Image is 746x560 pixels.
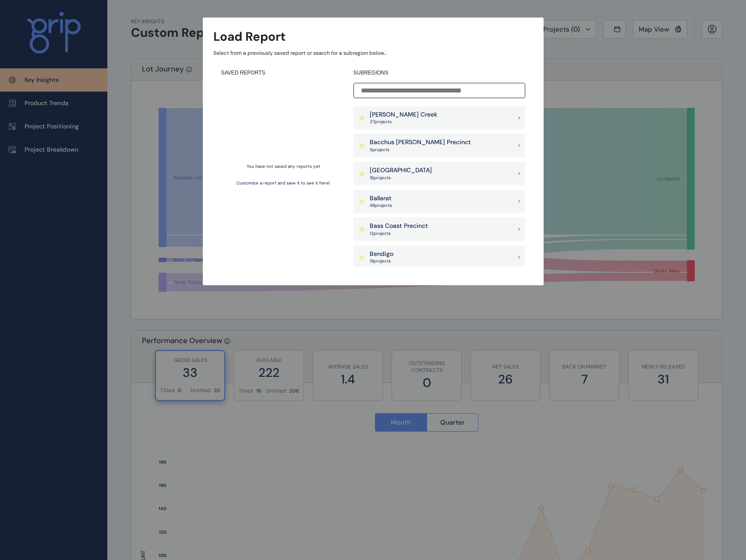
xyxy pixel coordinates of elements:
[370,166,432,175] p: [GEOGRAPHIC_DATA]
[370,250,393,259] p: Bendigo
[213,50,533,57] p: Select from a previously saved report or search for a subregion below...
[221,69,346,77] h4: SAVED REPORTS
[354,69,525,77] h4: SUBREGIONS
[247,163,320,170] p: You have not saved any reports yet
[370,230,428,237] p: 13 project s
[370,110,437,119] p: [PERSON_NAME] Creek
[370,222,428,230] p: Bass Coast Precinct
[370,202,392,209] p: 48 project s
[213,28,286,45] h3: Load Report
[237,180,330,186] p: Customize a report and save it to see it here!
[370,138,471,147] p: Bacchus [PERSON_NAME] Precinct
[370,119,437,125] p: 27 project s
[370,194,392,203] p: Ballarat
[370,258,393,264] p: 19 project s
[370,147,471,153] p: 5 project s
[370,175,432,181] p: 18 project s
